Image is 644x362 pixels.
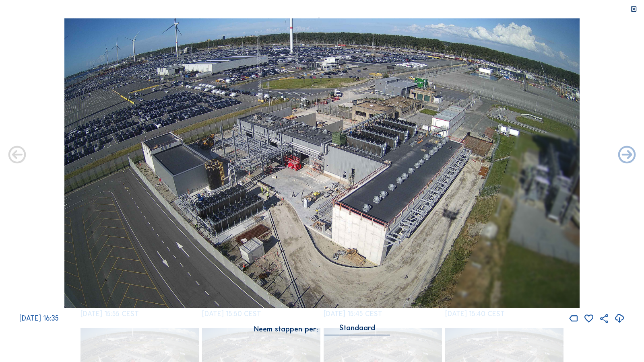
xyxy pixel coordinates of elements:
[254,326,318,333] div: Neem stappen per:
[64,18,580,308] img: Image
[324,324,390,335] div: Standaard
[339,324,375,331] div: Standaard
[616,145,638,166] i: Back
[19,314,59,323] span: [DATE] 16:35
[6,145,28,166] i: Forward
